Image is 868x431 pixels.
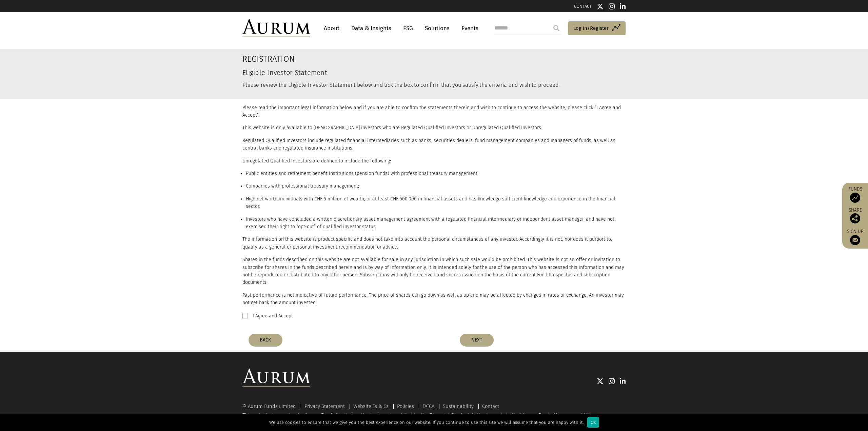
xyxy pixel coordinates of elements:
img: Instagram icon [609,378,615,385]
p: Regulated Qualified Investors include regulated financial intermediaries such as banks, securitie... [242,137,626,152]
div: Ok [587,417,599,428]
img: Twitter icon [597,3,604,10]
small: Please review the Eligible Investor Statement below and tick the box to confirm that you satisfy ... [242,82,560,88]
h2: Registration [242,54,626,64]
li: Investors who have concluded a written discretionary asset management agreement with a regulated ... [246,216,626,231]
img: Access Funds [850,193,860,203]
li: Companies with professional treasury management; [246,182,626,190]
h3: Eligible Investor Statement [242,69,626,76]
a: Data & Insights [348,22,395,35]
a: Events [458,22,478,35]
button: NEXT [460,334,494,347]
img: Aurum [242,19,310,37]
a: Policies [397,403,414,409]
img: Instagram icon [609,3,615,10]
label: I Agree and Accept [253,312,293,320]
input: Submit [550,21,563,35]
div: © Aurum Funds Limited [242,404,299,409]
a: About [320,22,343,35]
a: Website Ts & Cs [353,403,389,409]
a: Log in/Register [568,21,626,36]
p: Please read the important legal information below and if you are able to confirm the statements t... [242,104,626,119]
a: ESG [400,22,416,35]
p: Past performance is not indicative of future performance. The price of shares can go down as well... [242,292,626,307]
img: Sign up to our newsletter [850,235,860,245]
p: Shares in the funds described on this website are not available for sale in any jurisdiction in w... [242,256,626,287]
div: Share [846,208,865,223]
img: Linkedin icon [620,378,626,385]
p: Unregulated Qualified Investors are defined to include the following: [242,157,626,165]
div: This website is operated by Aurum Funds Limited, authorised and regulated by the Financial Conduc... [242,404,626,424]
li: High net worth individuals with CHF 5 million of wealth, or at least CHF 500,000 in financial ass... [246,195,626,211]
a: CONTACT [574,4,592,9]
a: FATCA [422,403,434,409]
a: Sign up [846,229,865,245]
a: Contact [482,403,499,409]
span: Log in/Register [573,24,609,32]
img: Aurum Logo [242,369,310,387]
a: Funds [846,186,865,203]
li: Public entities and retirement benefit institutions (pension funds) with professional treasury ma... [246,170,626,177]
img: Twitter icon [597,378,604,385]
a: Solutions [421,22,453,35]
img: Linkedin icon [620,3,626,10]
a: Privacy Statement [304,403,345,409]
a: Sustainability [443,403,474,409]
button: BACK [249,334,282,347]
p: The information on this website is product specific and does not take into account the personal c... [242,236,626,251]
img: Share this post [850,213,860,223]
p: This website is only available to [DEMOGRAPHIC_DATA] investors who are Regulated Qualified Invest... [242,124,626,132]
